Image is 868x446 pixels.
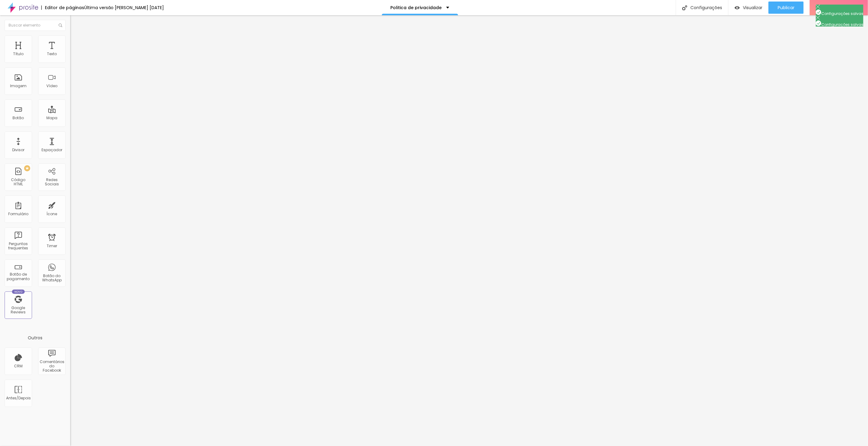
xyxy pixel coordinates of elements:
img: Icone [816,9,821,15]
span: Visualizar [743,5,762,10]
div: Ícone [47,212,57,216]
div: Espaçador [42,148,62,152]
div: CRM [14,364,23,368]
div: Comentários do Facebook [40,360,64,373]
div: Redes Sociais [40,178,64,187]
div: Editor de páginas [41,5,84,10]
div: Vídeo [46,84,57,88]
div: Mapa [46,116,57,120]
img: view-1.svg [735,5,740,10]
div: Formulário [8,212,28,216]
img: Icone [816,16,820,20]
button: Visualizar [729,2,769,14]
img: Icone [816,5,820,9]
input: Buscar elemento [5,20,66,31]
img: Icone [816,20,821,26]
div: Google Reviews [6,306,30,315]
img: Icone [682,5,687,10]
div: Botão do WhatsApp [40,274,64,283]
iframe: Editor [70,15,868,446]
div: Código HTML [6,178,30,187]
p: Politica de privacidade [390,5,442,10]
div: Título [13,52,24,56]
span: Publicar [778,5,794,10]
img: Icone [59,23,62,27]
div: Divisor [12,148,24,152]
div: Última versão [PERSON_NAME] [DATE] [84,5,164,10]
span: Configurações salvas [816,11,863,16]
div: Perguntas frequentes [6,242,30,251]
button: Publicar [769,2,804,14]
span: Configurações salvas [816,22,863,27]
div: Botão [13,116,24,120]
div: Botão de pagamento [6,272,30,281]
div: Texto [47,52,57,56]
div: Imagem [10,84,27,88]
div: Novo [12,290,25,294]
div: Antes/Depois [6,396,30,400]
div: Timer [47,244,57,248]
